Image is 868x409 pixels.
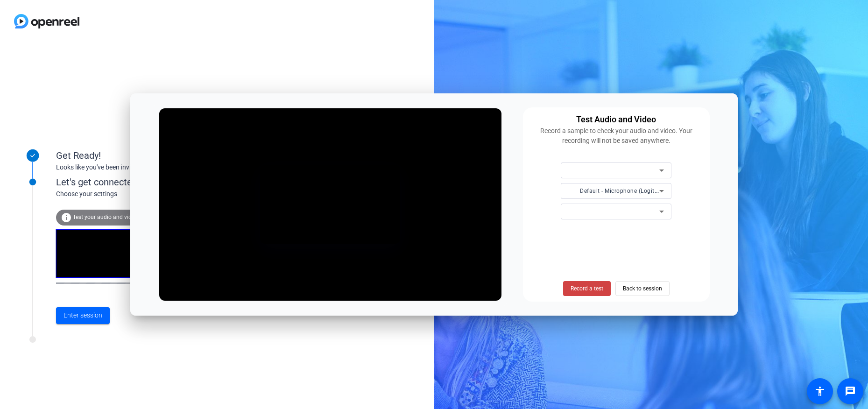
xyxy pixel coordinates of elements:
[61,212,72,223] mat-icon: info
[576,113,656,126] div: Test Audio and Video
[56,189,262,199] div: Choose your settings
[814,386,826,397] mat-icon: accessibility
[845,386,856,397] mat-icon: message
[56,175,262,189] div: Let's get connected.
[580,187,746,194] span: Default - Microphone (Logitech Webcam C925e) (046d:085b)
[563,281,611,296] button: Record a test
[571,284,603,293] span: Record a test
[56,148,243,162] div: Get Ready!
[623,280,662,297] span: Back to session
[615,281,670,296] button: Back to session
[64,310,102,320] span: Enter session
[56,162,243,172] div: Looks like you've been invited to join
[73,214,138,220] span: Test your audio and video
[529,126,704,146] div: Record a sample to check your audio and video. Your recording will not be saved anywhere.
